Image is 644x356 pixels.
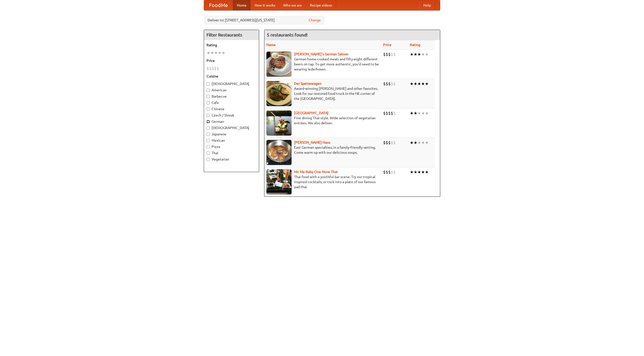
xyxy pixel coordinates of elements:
li: ★ [425,140,429,145]
li: $ [383,52,386,57]
li: ★ [222,50,225,56]
li: ★ [425,110,429,116]
li: ★ [425,81,429,87]
label: Cafe [207,100,256,105]
li: ★ [414,140,417,145]
li: $ [388,169,391,175]
li: ★ [410,110,414,116]
li: $ [393,52,396,57]
li: $ [209,66,212,71]
li: $ [383,81,386,87]
li: ★ [410,81,414,87]
a: [PERSON_NAME]'s German Saloon [294,52,348,56]
a: [PERSON_NAME] Haus [294,140,330,144]
li: $ [388,81,391,87]
a: FoodMe [204,0,233,10]
li: ★ [421,81,425,87]
li: $ [383,110,386,116]
label: [DEMOGRAPHIC_DATA] [207,81,256,86]
li: ★ [414,81,417,87]
li: ★ [421,110,425,116]
a: [GEOGRAPHIC_DATA] [294,111,329,115]
input: Thai [207,151,210,155]
li: $ [393,81,396,87]
li: ★ [410,169,414,175]
a: Price [383,43,391,47]
input: [DEMOGRAPHIC_DATA] [207,82,210,86]
label: American [207,88,256,93]
p: German home-cooked meals and fifty-eight different beers on tap. To get more authentic, you'd nee... [266,57,379,72]
li: ★ [414,110,417,116]
li: ★ [417,52,421,57]
a: Rating [410,43,420,47]
a: Help [419,0,435,10]
li: ★ [417,169,421,175]
li: ★ [210,50,214,56]
li: $ [393,110,396,116]
li: $ [207,66,209,71]
label: Japanese [207,132,256,137]
label: Barbecue [207,94,256,99]
ng-pluralize: 5 restaurants found! [267,32,308,37]
input: Chinese [207,107,210,111]
li: $ [212,66,214,71]
a: Change [309,18,321,23]
img: babythai.jpg [266,169,292,194]
input: Mexican [207,139,210,142]
li: ★ [207,50,210,56]
input: Japanese [207,133,210,136]
li: $ [388,110,391,116]
label: Pizza [207,144,256,149]
p: Thai food with a youthful bar scene. Try our tropical inspired cocktails, or tuck into a plate of... [266,174,379,189]
li: $ [386,52,388,57]
img: kohlhaus.jpg [266,140,292,165]
img: satay.jpg [266,110,292,136]
li: ★ [214,50,218,56]
li: $ [383,140,386,145]
li: ★ [417,110,421,116]
div: Deliver to: [STREET_ADDRESS][US_STATE] [204,16,325,25]
li: ★ [421,169,425,175]
li: ★ [421,140,425,145]
li: ★ [218,50,222,56]
li: $ [386,110,388,116]
h4: Filter Restaurants [204,30,259,40]
li: $ [391,81,393,87]
a: How it works [251,0,279,10]
a: Recipe videos [306,0,336,10]
li: $ [214,66,217,71]
li: $ [217,66,219,71]
label: [DEMOGRAPHIC_DATA] [207,125,256,130]
li: ★ [417,140,421,145]
li: $ [383,169,386,175]
label: German [207,119,256,124]
li: ★ [410,52,414,57]
li: $ [391,110,393,116]
input: German [207,120,210,123]
a: Who we are [279,0,306,10]
label: Thai [207,150,256,155]
label: Mexican [207,138,256,143]
li: $ [388,140,391,145]
input: Cafe [207,101,210,104]
p: Award-winning [PERSON_NAME] and other favorites. Look for our restored food truck in the NE corne... [266,86,379,101]
li: ★ [425,52,429,57]
input: Barbecue [207,95,210,98]
li: ★ [414,52,417,57]
p: Fine dining Thai-style. Wide selection of vegetarian entrées. We also deliver. [266,115,379,126]
input: Vegetarian [207,158,210,161]
label: Chinese [207,106,256,111]
li: $ [391,169,393,175]
a: Name [266,43,276,47]
label: Czech / Slovak [207,113,256,118]
li: $ [386,81,388,87]
li: $ [393,169,396,175]
p: East German specialties, in a family-friendly setting. Come warm up with our delicious soups. [266,145,379,155]
input: American [207,89,210,92]
li: ★ [414,169,417,175]
b: Der Speisewagen [294,82,321,86]
li: ★ [425,169,429,175]
label: Vegetarian [207,157,256,162]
